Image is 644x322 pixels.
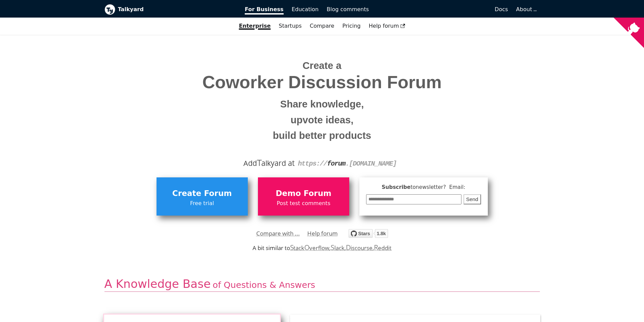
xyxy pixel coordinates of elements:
a: StackOverflow [290,244,330,252]
button: Send [463,194,481,205]
a: Slack [331,244,344,252]
a: Reddit [374,244,391,252]
a: Star debiki/talkyard on GitHub [349,230,388,240]
a: Compare with ... [256,228,300,239]
span: Blog comments [327,6,369,13]
a: Create ForumFree trial [157,177,248,215]
div: Add alkyard at [110,157,535,169]
span: Education [292,6,319,13]
a: Docs [373,4,512,15]
a: Blog comments [323,4,373,15]
span: R [374,243,378,252]
a: Demo ForumPost test comments [258,177,349,215]
a: Discourse [346,244,373,252]
span: Create Forum [160,187,244,200]
span: S [290,243,294,252]
a: For Business [241,4,288,15]
a: Pricing [338,20,365,32]
span: Demo Forum [261,187,346,200]
a: Help forum [365,20,409,32]
span: Post test comments [261,199,346,208]
a: Talkyard logoTalkyard [104,4,236,15]
span: Subscribe [366,183,481,192]
span: T [257,156,262,169]
span: Create a [303,60,341,71]
a: Compare [310,23,334,29]
span: For Business [245,6,284,15]
small: Share knowledge, [110,96,535,112]
span: Free trial [160,199,244,208]
span: O [304,243,310,252]
span: to newsletter ? Email: [410,184,465,190]
a: Help forum [307,228,338,239]
code: https:// . [DOMAIN_NAME] [298,160,397,168]
small: upvote ideas, [110,112,535,128]
small: build better products [110,128,535,144]
span: Help forum [369,23,405,29]
a: Education [288,4,323,15]
span: S [331,243,334,252]
span: of Questions & Answers [213,280,315,290]
strong: forum [327,160,345,168]
span: D [346,243,351,252]
a: Enterprise [235,20,275,32]
a: About [516,6,536,13]
a: Startups [275,20,306,32]
span: Docs [495,6,508,13]
b: Talkyard [118,5,236,14]
img: talkyard.svg [349,229,388,238]
img: Talkyard logo [104,4,115,15]
h2: A Knowledge Base [104,277,540,292]
span: Coworker Discussion Forum [110,73,535,92]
